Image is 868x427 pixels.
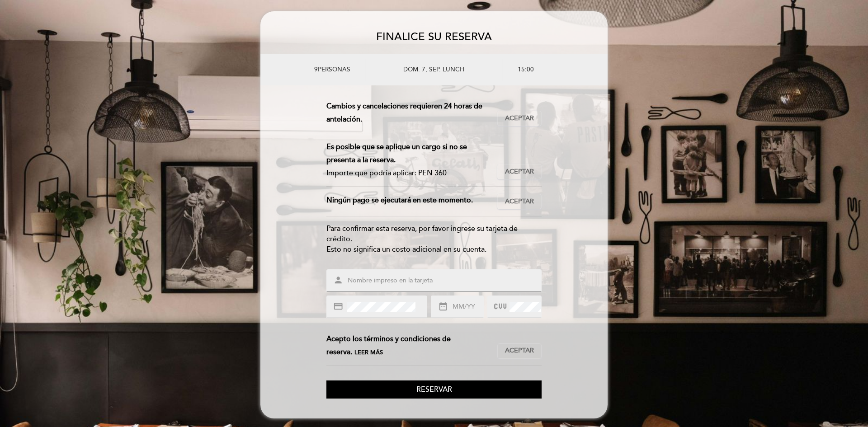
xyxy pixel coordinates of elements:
div: Ningún pago se ejecutará en este momento. [326,194,497,209]
div: Cambios y cancelaciones requieren 24 horas de antelación. [326,100,497,126]
button: Reservar [326,380,542,399]
input: MM/YY [452,302,483,312]
span: FINALICE SU RESERVA [376,30,492,43]
div: dom. 7, sep. LUNCH [365,59,503,81]
i: credit_card [333,301,343,311]
span: Aceptar [505,346,534,356]
button: Aceptar [497,343,542,359]
button: Aceptar [497,194,542,209]
span: Aceptar [505,197,534,206]
button: Aceptar [497,164,542,179]
span: Reservar [416,385,452,394]
span: personas [318,66,350,73]
div: Acepto los términos y condiciones de reserva. [326,333,497,359]
div: 15:00 [503,59,597,81]
div: Importe que podría aplicar: PEN 360 [326,167,490,180]
span: Leer más [354,349,383,356]
div: Para confirmar esta reserva, por favor ingrese su tarjeta de crédito. Esto no significa un costo ... [326,224,542,255]
i: date_range [438,301,448,311]
button: Aceptar [497,111,542,126]
div: 9 [271,59,365,81]
i: person [333,275,343,285]
div: Es posible que se aplique un cargo si no se presenta a la reserva. [326,141,490,167]
span: Aceptar [505,167,534,177]
span: Aceptar [505,114,534,123]
input: Nombre impreso en la tarjeta [347,276,543,286]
